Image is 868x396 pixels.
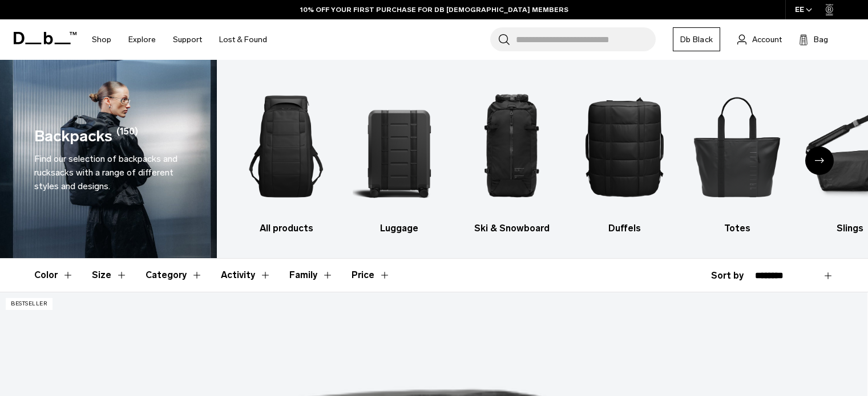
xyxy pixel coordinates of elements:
img: Db [578,77,671,216]
h3: All products [240,222,333,235]
li: 1 / 10 [240,77,333,235]
span: (150) [116,125,138,148]
h1: Backpacks [34,125,112,148]
h3: Ski & Snowboard [465,222,558,235]
a: Support [173,19,202,60]
button: Toggle Filter [289,259,333,292]
h3: Duffels [578,222,671,235]
li: 3 / 10 [465,77,558,235]
img: Db [465,77,558,216]
h3: Luggage [353,222,446,235]
li: 4 / 10 [578,77,671,235]
span: Find our selection of backpacks and rucksacks with a range of different styles and designs. [34,153,177,191]
h3: Totes [691,222,784,235]
button: Toggle Filter [92,259,127,292]
li: 5 / 10 [691,77,784,235]
img: Db [240,77,333,216]
span: Account [752,34,782,46]
a: Db All products [240,77,333,235]
button: Toggle Price [352,259,390,292]
a: Db Ski & Snowboard [465,77,558,235]
button: Toggle Filter [146,259,203,292]
nav: Main Navigation [83,19,276,60]
a: Db Black [673,27,720,51]
a: 10% OFF YOUR FIRST PURCHASE FOR DB [DEMOGRAPHIC_DATA] MEMBERS [300,5,568,15]
a: Explore [128,19,156,60]
img: Db [353,77,446,216]
button: Bag [799,32,828,46]
div: Next slide [805,146,834,175]
li: 2 / 10 [353,77,446,235]
a: Db Totes [691,77,784,235]
a: Lost & Found [219,19,267,60]
p: Bestseller [6,298,53,310]
a: Db Luggage [353,77,446,235]
button: Toggle Filter [221,259,271,292]
button: Toggle Filter [34,259,74,292]
a: Account [737,32,782,46]
a: Shop [92,19,111,60]
span: Bag [814,34,828,46]
img: Db [691,77,784,216]
a: Db Duffels [578,77,671,235]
